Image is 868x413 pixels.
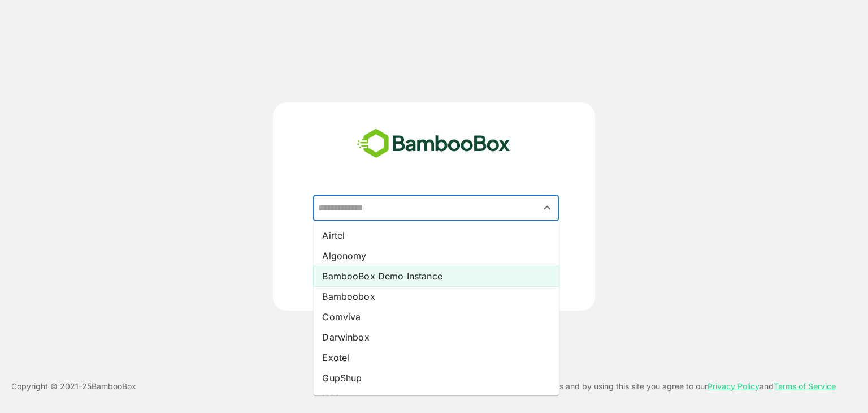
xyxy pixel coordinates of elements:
li: GupShup [313,368,559,388]
li: BambooBox Demo Instance [313,266,559,286]
a: Privacy Policy [708,381,759,391]
img: bamboobox [351,125,517,162]
p: This site uses cookies and by using this site you agree to our and [483,380,836,393]
li: Exotel [313,347,559,368]
li: Comviva [313,307,559,327]
p: Copyright © 2021- 25 BambooBox [11,380,136,393]
button: Close [540,200,555,216]
a: Terms of Service [774,381,836,391]
li: Darwinbox [313,327,559,347]
li: Bamboobox [313,286,559,307]
li: IBM [313,388,559,408]
li: Algonomy [313,246,559,266]
li: Airtel [313,225,559,246]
